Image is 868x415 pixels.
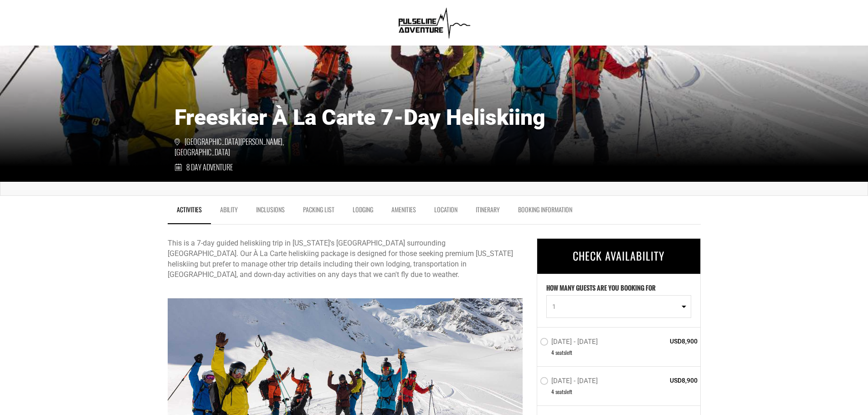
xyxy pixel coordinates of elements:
img: 1638909355.png [395,5,473,41]
span: s [564,388,565,395]
span: 4 [551,348,554,356]
span: seat left [555,348,572,356]
span: [GEOGRAPHIC_DATA][PERSON_NAME], [GEOGRAPHIC_DATA] [175,137,304,158]
span: USD8,900 [632,376,698,385]
a: Itinerary [467,200,509,223]
a: Lodging [344,200,382,223]
span: 4 [551,388,554,395]
a: Packing List [294,200,344,223]
label: [DATE] - [DATE] [540,377,600,388]
p: This is a 7-day guided heliskiing trip in [US_STATE]'s [GEOGRAPHIC_DATA] surrounding [GEOGRAPHIC_... [168,238,523,280]
label: [DATE] - [DATE] [540,338,600,348]
span: 8 Day Adventure [186,162,233,173]
a: Inclusions [247,200,294,223]
span: USD8,900 [632,337,698,346]
a: Amenities [382,200,425,223]
a: Ability [211,200,247,223]
span: CHECK AVAILABILITY [573,247,665,264]
a: BOOKING INFORMATION [509,200,581,223]
label: HOW MANY GUESTS ARE YOU BOOKING FOR [546,283,656,295]
button: 1 [546,295,691,318]
h1: Freeskier À La Carte 7-Day Heliskiing [175,105,694,130]
span: 1 [552,302,679,311]
span: seat left [555,388,572,395]
a: Location [425,200,467,223]
a: Activities [168,200,211,224]
span: s [564,348,565,356]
